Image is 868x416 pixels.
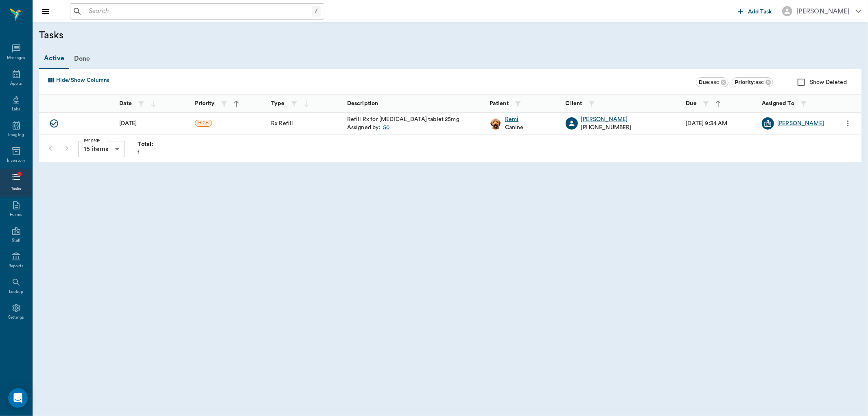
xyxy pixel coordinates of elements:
div: 08/27/25 [119,119,137,128]
div: [PERSON_NAME] [796,7,850,16]
a: 50 [383,123,390,132]
div: / [312,6,321,17]
span: : asc [699,79,719,85]
strong: Client [566,101,582,106]
button: Add Task [735,4,776,19]
button: [PERSON_NAME] [776,4,868,19]
label: per page [84,137,100,143]
a: Remi [505,115,524,123]
span: : asc [735,79,764,85]
div: Show Deleted [793,74,847,91]
img: Profile Image [490,117,502,130]
div: Refill Rx for [MEDICAL_DATA] tablet 25mg [347,115,481,123]
h5: Tasks [39,29,253,42]
div: Inventory [7,158,25,164]
strong: Patient [490,101,509,106]
strong: Priority [195,101,214,106]
strong: Total: [138,141,153,147]
button: more [842,117,855,130]
b: Priority [735,79,754,85]
div: 08/28/25 9:34 AM [686,119,728,128]
div: Done [69,49,95,68]
b: Due [699,79,709,85]
button: Mark Done [46,115,62,132]
div: Open Intercom Messenger [8,388,28,408]
p: [PHONE_NUMBER] [581,123,632,132]
p: Canine [505,123,524,132]
div: Messages [7,55,26,61]
a: [PERSON_NAME] [777,119,824,128]
input: Search [85,6,312,17]
div: 15 items [78,141,125,157]
a: [PERSON_NAME] [581,115,632,123]
div: Due:asc [696,77,728,87]
strong: Due [686,101,697,106]
div: Imaging [8,132,24,138]
strong: Type [271,101,285,106]
div: Labs [12,106,20,112]
button: Close drawer [37,3,54,20]
div: Active [39,48,69,69]
div: Appts [10,81,22,87]
span: Rx Refill [271,119,293,128]
p: Assigned by: [347,123,380,132]
strong: Description [347,101,378,106]
span: HIGH [195,120,212,126]
strong: Assigned To [762,101,794,106]
div: 1 [138,140,153,156]
button: Select columns [44,74,111,87]
div: Priority:asc [732,77,773,87]
strong: Date [119,101,132,106]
